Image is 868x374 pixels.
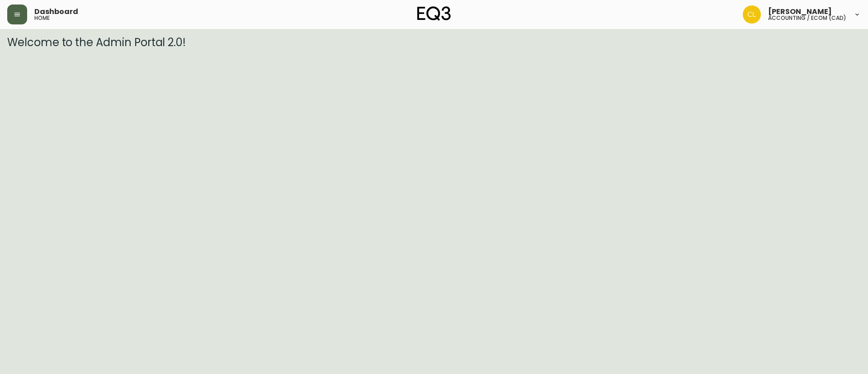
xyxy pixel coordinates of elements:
span: Dashboard [34,8,78,15]
h5: accounting / ecom (cad) [768,15,846,21]
img: logo [417,6,451,21]
img: c8a50d9e0e2261a29cae8bb82ebd33d8 [743,5,761,24]
h5: home [34,15,50,21]
h3: Welcome to the Admin Portal 2.0! [7,36,861,49]
span: [PERSON_NAME] [768,8,832,15]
